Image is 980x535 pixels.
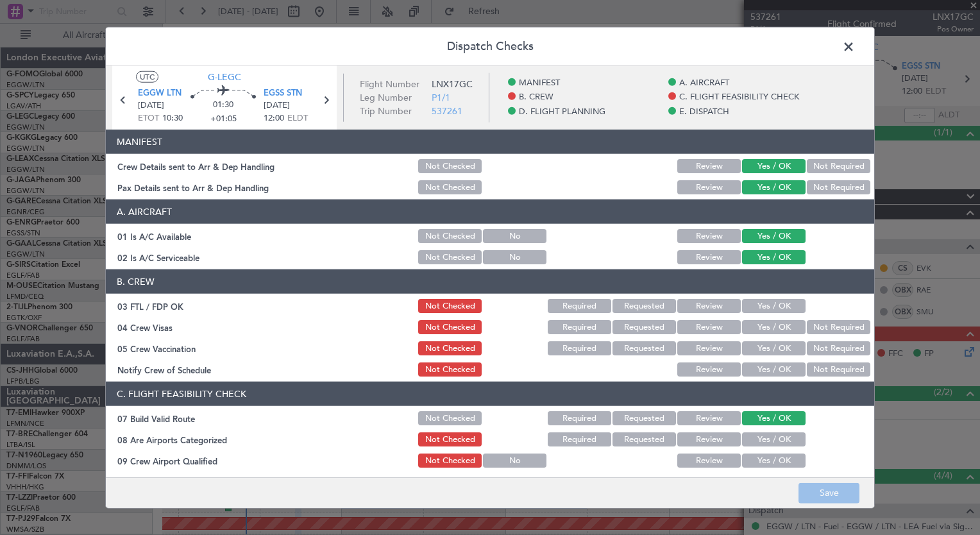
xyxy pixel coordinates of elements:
button: Not Required [807,362,870,377]
button: Yes / OK [742,454,806,468]
button: Not Required [807,180,870,194]
button: Yes / OK [742,411,806,425]
button: Yes / OK [742,432,806,446]
button: Not Required [807,320,870,334]
button: Yes / OK [742,362,806,377]
button: Yes / OK [742,299,806,313]
button: Yes / OK [742,229,806,243]
button: Not Required [807,159,870,173]
button: Yes / OK [742,180,806,194]
button: Yes / OK [742,341,806,355]
button: Yes / OK [742,320,806,334]
button: Not Required [807,341,870,355]
span: C. FLIGHT FEASIBILITY CHECK [679,91,799,104]
button: Yes / OK [742,250,806,264]
header: Dispatch Checks [106,28,874,66]
button: Yes / OK [742,159,806,173]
